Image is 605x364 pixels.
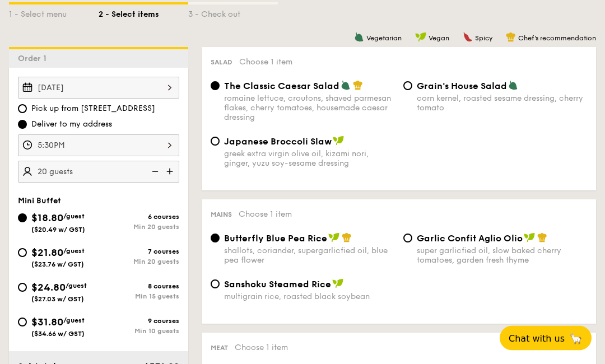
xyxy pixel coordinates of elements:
[18,105,27,114] input: Pick up from [STREET_ADDRESS]
[31,261,84,269] span: ($23.76 w/ GST)
[569,332,583,345] span: 🦙
[31,212,63,225] span: $18.80
[224,137,332,147] span: Japanese Broccoli Slaw
[403,234,412,243] input: Garlic Confit Aglio Oliosuper garlicfied oil, slow baked cherry tomatoes, garden fresh thyme
[99,283,179,291] div: 8 courses
[99,318,179,325] div: 9 courses
[18,54,51,64] span: Order 1
[188,5,278,21] div: 3 - Check out
[475,35,492,43] span: Spicy
[31,247,63,259] span: $21.80
[224,279,331,290] span: Sanshoku Steamed Rice
[211,59,232,67] span: Salad
[31,226,85,234] span: ($20.49 w/ GST)
[417,234,523,244] span: Garlic Confit Aglio Olio
[211,137,220,146] input: Japanese Broccoli Slawgreek extra virgin olive oil, kizami nori, ginger, yuzu soy-sesame dressing
[224,94,394,123] div: romaine lettuce, croutons, shaved parmesan flakes, cherry tomatoes, housemade caesar dressing
[537,233,547,243] img: icon-chef-hat.a58ddaea.svg
[18,135,179,157] input: Event time
[31,316,63,329] span: $31.80
[31,104,155,115] span: Pick up from [STREET_ADDRESS]
[66,282,87,290] span: /guest
[211,344,228,352] span: Meat
[415,32,426,43] img: icon-vegan.f8ff3823.svg
[99,223,179,231] div: Min 20 guests
[18,161,179,183] input: Number of guests
[224,246,394,265] div: shallots, coriander, supergarlicfied oil, blue pea flower
[99,293,179,301] div: Min 15 guests
[332,279,343,289] img: icon-vegan.f8ff3823.svg
[328,233,339,243] img: icon-vegan.f8ff3823.svg
[63,213,85,221] span: /guest
[341,81,351,91] img: icon-vegetarian.fe4039eb.svg
[99,328,179,335] div: Min 10 guests
[18,120,27,129] input: Deliver to my address
[417,81,507,92] span: Grain's House Salad
[211,280,220,289] input: Sanshoku Steamed Ricemultigrain rice, roasted black soybean
[506,32,516,43] img: icon-chef-hat.a58ddaea.svg
[333,136,344,146] img: icon-vegan.f8ff3823.svg
[63,248,85,255] span: /guest
[235,343,288,353] span: Choose 1 item
[18,318,27,327] input: $31.80/guest($34.66 w/ GST)9 coursesMin 10 guests
[403,82,412,91] input: Grain's House Saladcorn kernel, roasted sesame dressing, cherry tomato
[18,249,27,258] input: $21.80/guest($23.76 w/ GST)7 coursesMin 20 guests
[18,214,27,223] input: $18.80/guest($20.49 w/ GST)6 coursesMin 20 guests
[18,197,61,206] span: Mini Buffet
[354,32,364,43] img: icon-vegetarian.fe4039eb.svg
[518,35,596,43] span: Chef's recommendation
[353,81,363,91] img: icon-chef-hat.a58ddaea.svg
[162,161,179,183] img: icon-add.58712e84.svg
[224,150,394,169] div: greek extra virgin olive oil, kizami nori, ginger, yuzu soy-sesame dressing
[429,35,449,43] span: Vegan
[31,296,84,304] span: ($27.03 w/ GST)
[224,292,394,302] div: multigrain rice, roasted black soybean
[99,5,188,21] div: 2 - Select items
[63,317,85,325] span: /guest
[211,211,232,219] span: Mains
[31,282,66,294] span: $24.80
[146,161,162,183] img: icon-reduce.1d2dbef1.svg
[31,330,85,338] span: ($34.66 w/ GST)
[509,333,565,344] span: Chat with us
[18,283,27,292] input: $24.80/guest($27.03 w/ GST)8 coursesMin 15 guests
[9,5,99,21] div: 1 - Select menu
[211,234,220,243] input: Butterfly Blue Pea Riceshallots, coriander, supergarlicfied oil, blue pea flower
[524,233,535,243] img: icon-vegan.f8ff3823.svg
[239,210,292,220] span: Choose 1 item
[31,119,112,130] span: Deliver to my address
[224,81,339,92] span: The Classic Caesar Salad
[366,35,402,43] span: Vegetarian
[239,58,292,67] span: Choose 1 item
[417,94,587,113] div: corn kernel, roasted sesame dressing, cherry tomato
[211,82,220,91] input: The Classic Caesar Saladromaine lettuce, croutons, shaved parmesan flakes, cherry tomatoes, house...
[342,233,352,243] img: icon-chef-hat.a58ddaea.svg
[508,81,518,91] img: icon-vegetarian.fe4039eb.svg
[99,213,179,221] div: 6 courses
[224,234,327,244] span: Butterfly Blue Pea Rice
[463,32,473,43] img: icon-spicy.37a8142b.svg
[99,258,179,266] div: Min 20 guests
[500,326,592,351] button: Chat with us🦙
[417,246,587,265] div: super garlicfied oil, slow baked cherry tomatoes, garden fresh thyme
[18,77,179,99] input: Event date
[99,248,179,256] div: 7 courses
